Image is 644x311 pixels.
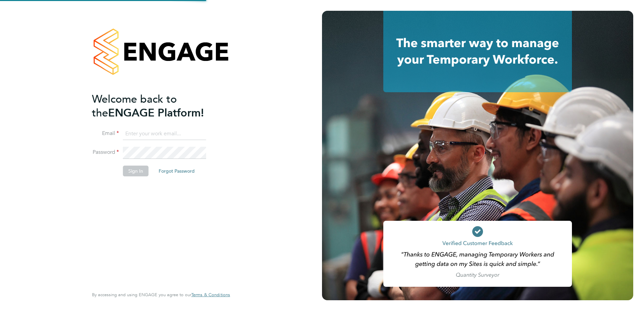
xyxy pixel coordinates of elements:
label: Password [92,149,119,156]
button: Sign In [123,166,149,176]
a: Terms & Conditions [191,292,230,298]
input: Enter your work email... [123,128,206,140]
h2: ENGAGE Platform! [92,92,223,120]
span: Terms & Conditions [191,292,230,298]
span: By accessing and using ENGAGE you agree to our [92,292,230,298]
span: Welcome back to the [92,93,177,119]
label: Email [92,130,119,137]
button: Forgot Password [153,166,200,176]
